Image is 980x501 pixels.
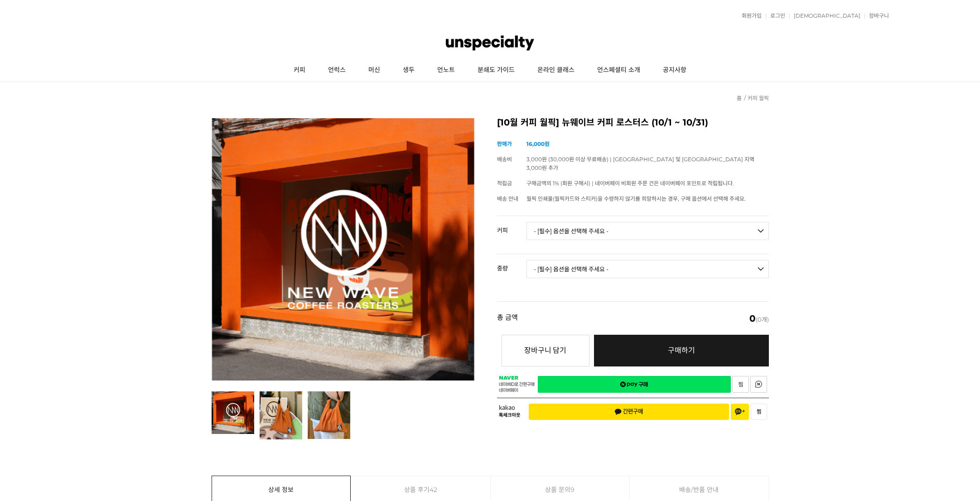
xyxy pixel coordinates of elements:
[748,95,769,101] a: 커피 월픽
[737,95,742,101] a: 홈
[737,13,762,19] a: 회원가입
[766,13,785,19] a: 로그인
[757,409,761,415] span: 찜
[497,140,512,147] span: 판매가
[652,59,698,82] a: 공지사항
[391,59,426,82] a: 생두
[864,13,889,19] a: 장바구니
[212,118,474,381] img: [10월 커피 월픽] 뉴웨이브 커피 로스터스 (10/1 ~ 10/31)
[732,376,749,393] a: 새창
[731,404,749,420] button: 채널 추가
[526,59,586,82] a: 온라인 클래스
[497,180,512,187] span: 적립금
[789,13,860,19] a: [DEMOGRAPHIC_DATA]
[497,314,518,323] strong: 총 금액
[594,335,769,366] a: 구매하기
[497,254,526,275] th: 중량
[751,404,767,420] button: 찜
[586,59,652,82] a: 언스페셜티 소개
[529,404,729,420] button: 간편구매
[317,59,357,82] a: 언럭스
[497,216,526,237] th: 커피
[426,59,466,82] a: 언노트
[497,195,518,202] span: 배송 안내
[668,346,695,355] span: 구매하기
[497,118,769,127] h2: [10월 커피 월픽] 뉴웨이브 커피 로스터스 (10/1 ~ 10/31)
[749,313,756,324] em: 0
[466,59,526,82] a: 분쇄도 가이드
[526,195,746,202] span: 월픽 인쇄물(월픽카드와 스티커)을 수령하지 않기를 희망하시는 경우, 구매 옵션에서 선택해 주세요.
[497,156,512,163] span: 배송비
[282,59,317,82] a: 커피
[357,59,391,82] a: 머신
[614,408,643,415] span: 간편구매
[526,180,734,187] span: 구매금액의 1% (회원 구매시) | 네이버페이 비회원 주문 건은 네이버페이 포인트로 적립됩니다.
[538,376,731,393] a: 새창
[749,314,769,323] span: (0개)
[502,335,589,366] button: 장바구니 담기
[750,376,767,393] a: 새창
[446,29,534,57] img: 언스페셜티 몰
[735,408,745,415] span: 채널 추가
[526,140,550,147] strong: 16,000원
[526,156,754,171] span: 3,000원 (30,000원 이상 무료배송) | [GEOGRAPHIC_DATA] 및 [GEOGRAPHIC_DATA] 지역 3,000원 추가
[499,405,522,418] span: 카카오 톡체크아웃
